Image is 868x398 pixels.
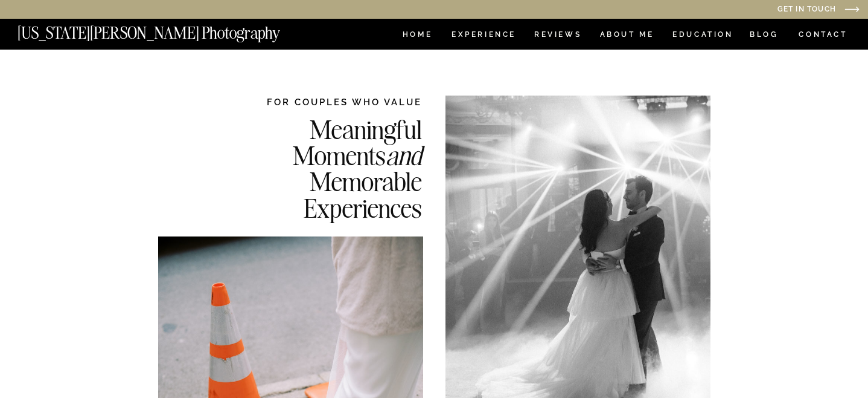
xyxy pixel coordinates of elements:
i: and [386,139,422,172]
a: EDUCATION [671,31,735,41]
a: Get in Touch [654,5,836,15]
a: [US_STATE][PERSON_NAME] Photography [18,25,321,35]
a: HOME [400,31,435,41]
h2: Meaningful Moments Memorable Experiences [231,116,422,220]
h2: FOR COUPLES WHO VALUE [231,96,422,108]
a: Experience [452,31,515,41]
a: BLOG [750,31,779,41]
a: CONTACT [798,28,848,41]
a: REVIEWS [534,31,579,41]
a: ABOUT ME [599,31,654,41]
